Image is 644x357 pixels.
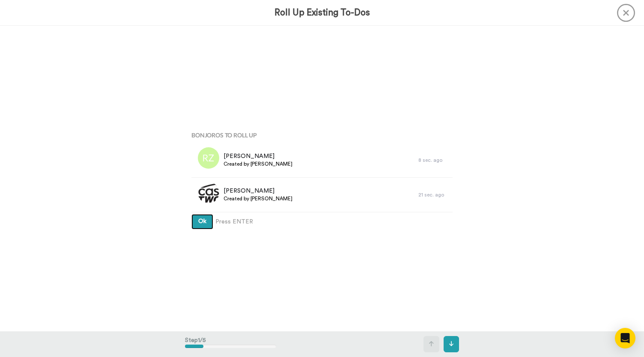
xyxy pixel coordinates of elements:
div: 21 sec. ago [418,191,448,198]
h3: Roll Up Existing To-Dos [274,8,370,18]
div: Step 1 / 5 [185,332,276,357]
span: Created by [PERSON_NAME] [224,161,292,167]
h4: Bonjoros To Roll Up [191,132,453,138]
div: Open Intercom Messenger [615,328,635,348]
span: [PERSON_NAME] [224,187,292,195]
img: avatar [198,147,219,169]
img: 5ffd1ed9-d750-4f92-b5e6-957fc4cb28a3.jpg [198,182,219,203]
span: Created by [PERSON_NAME] [224,195,292,202]
span: Press ENTER [215,217,253,226]
span: Ok [198,218,206,224]
button: Ok [191,214,213,229]
div: 8 sec. ago [418,157,448,164]
span: [PERSON_NAME] [224,152,292,161]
